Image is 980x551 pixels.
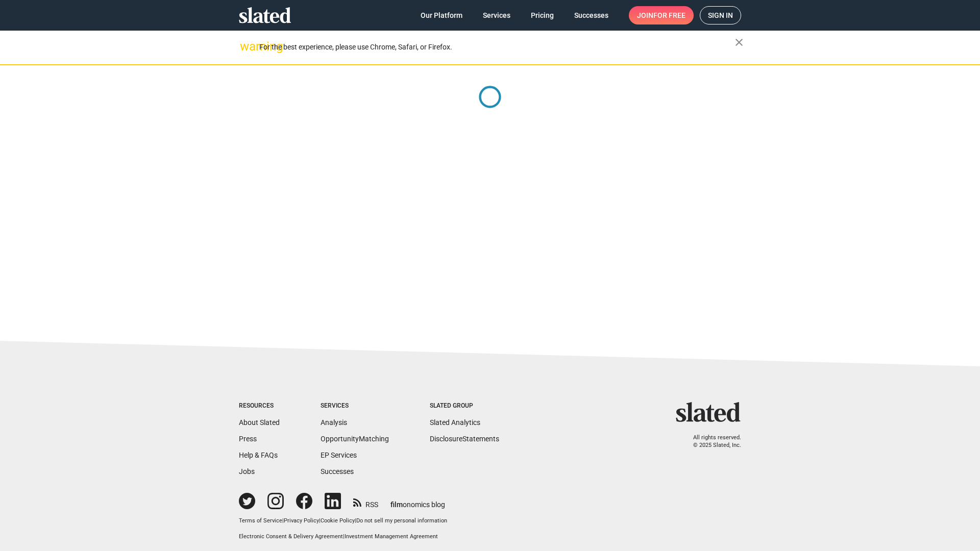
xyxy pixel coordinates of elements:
[284,517,319,524] a: Privacy Policy
[353,494,378,510] a: RSS
[239,451,278,459] a: Help & FAQs
[531,6,554,24] span: Pricing
[259,40,735,54] div: For the best experience, please use Chrome, Safari, or Firefox.
[319,517,321,524] span: |
[239,533,343,540] a: Electronic Consent & Delivery Agreement
[321,435,389,443] a: OpportunityMatching
[483,6,510,24] span: Services
[321,517,355,524] a: Cookie Policy
[321,402,389,410] div: Services
[356,517,447,525] button: Do not sell my personal information
[475,6,519,24] a: Services
[239,402,280,410] div: Resources
[321,451,357,459] a: EP Services
[430,418,480,427] a: Slated Analytics
[430,402,499,410] div: Slated Group
[390,492,445,510] a: filmonomics blog
[629,6,694,24] a: Joinfor free
[345,533,438,540] a: Investment Management Agreement
[421,6,462,24] span: Our Platform
[430,435,499,443] a: DisclosureStatements
[637,6,685,24] span: Join
[682,434,741,449] p: All rights reserved. © 2025 Slated, Inc.
[239,435,257,443] a: Press
[240,40,252,53] mat-icon: warning
[355,517,356,524] span: |
[700,6,741,24] a: Sign in
[321,418,347,427] a: Analysis
[574,6,608,24] span: Successes
[412,6,471,24] a: Our Platform
[321,467,354,475] a: Successes
[239,418,280,427] a: About Slated
[390,500,403,509] span: film
[523,6,562,24] a: Pricing
[282,517,284,524] span: |
[566,6,617,24] a: Successes
[239,517,282,524] a: Terms of Service
[733,36,745,48] mat-icon: close
[653,6,685,24] span: for free
[708,7,733,24] span: Sign in
[343,533,345,540] span: |
[239,467,255,475] a: Jobs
